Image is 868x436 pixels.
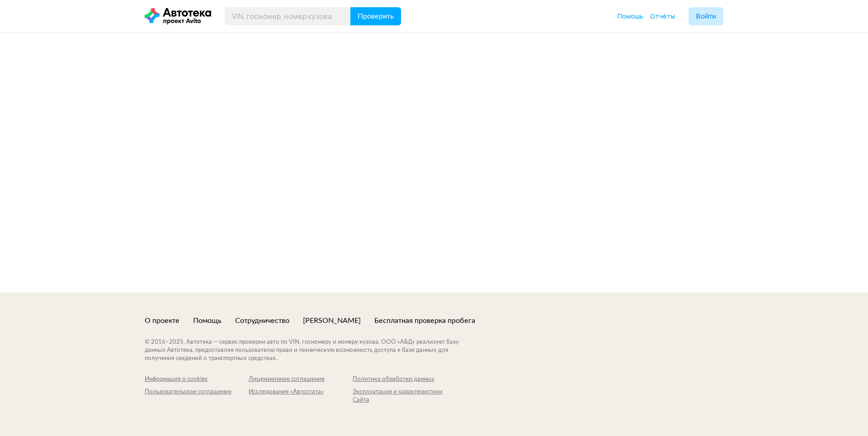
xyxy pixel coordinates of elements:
span: Войти [696,13,716,20]
div: Исследование «Автостата» [249,388,353,396]
a: Сотрудничество [235,316,289,326]
a: Эксплуатация и характеристики Сайта [353,388,457,404]
div: © 2016– 2025 . Автотека — сервис проверки авто по VIN, госномеру и номеру кузова. ООО «АБД» реали... [145,338,477,363]
span: Отчёты [650,12,675,20]
span: Помощь [618,12,643,20]
a: Отчёты [650,12,675,21]
a: Помощь [193,316,222,326]
a: Пользовательское соглашение [145,388,249,404]
a: Исследование «Автостата» [249,388,353,404]
a: О проекте [145,316,179,326]
a: Лицензионное соглашение [249,375,353,384]
a: [PERSON_NAME] [303,316,361,326]
span: Проверить [358,13,394,20]
button: Войти [689,7,723,25]
a: Политика обработки данных [353,375,457,384]
input: VIN, госномер, номер кузова [225,7,351,25]
a: Помощь [618,12,643,21]
a: Информация о cookies [145,375,249,384]
button: Проверить [350,7,401,25]
a: Бесплатная проверка пробега [374,316,475,326]
div: Пользовательское соглашение [145,388,249,396]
